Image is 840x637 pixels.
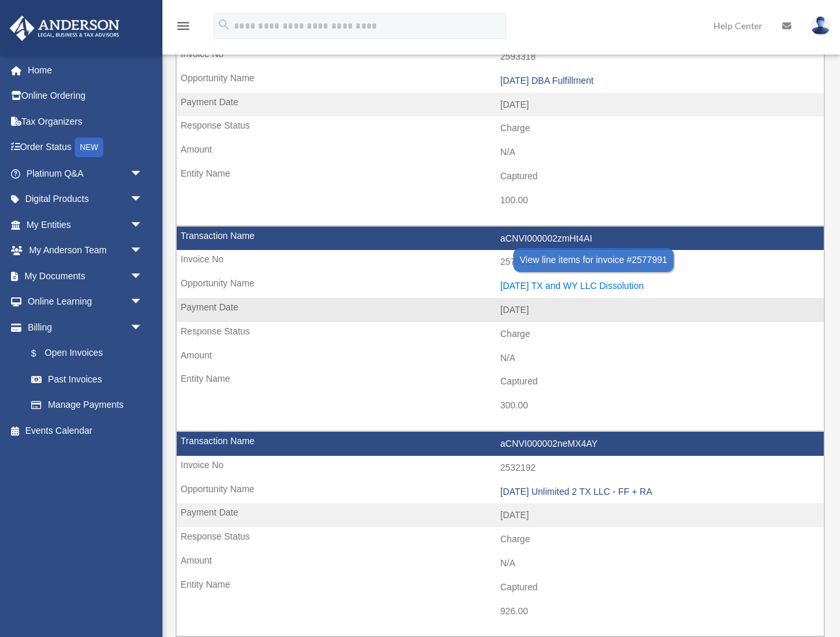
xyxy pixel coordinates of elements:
[177,551,824,576] td: N/A
[500,75,817,86] div: [DATE] DBA Fulfillment
[9,212,162,238] a: My Entitiesarrow_drop_down
[130,263,156,290] span: arrow_drop_down
[130,160,156,187] span: arrow_drop_down
[9,289,162,315] a: Online Learningarrow_drop_down
[18,340,162,367] a: $Open Invoices
[9,263,162,289] a: My Documentsarrow_drop_down
[175,23,191,34] a: menu
[177,116,824,141] td: Charge
[217,18,231,32] i: search
[177,140,824,165] td: N/A
[9,108,162,134] a: Tax Organizers
[177,369,824,394] td: Captured
[177,298,824,323] td: [DATE]
[177,393,824,418] td: 300.00
[500,281,817,292] div: [DATE] TX and WY LLC Dissolution
[130,212,156,238] span: arrow_drop_down
[177,503,824,528] td: [DATE]
[177,164,824,189] td: Captured
[9,314,162,340] a: Billingarrow_drop_down
[177,599,824,624] td: 926.00
[177,227,824,251] td: aCNVI000002zmHt4AI
[9,160,162,186] a: Platinum Q&Aarrow_drop_down
[130,289,156,316] span: arrow_drop_down
[9,238,162,264] a: My Anderson Teamarrow_drop_down
[18,392,162,418] a: Manage Payments
[177,432,824,456] td: aCNVI000002neMX4AY
[500,486,817,497] div: [DATE] Unlimited 2 TX LLC - FF + RA
[9,57,162,83] a: Home
[177,322,824,347] td: Charge
[177,456,824,481] td: 2532192
[811,16,830,35] img: User Pic
[177,45,824,69] td: 2593318
[38,345,45,362] span: $
[177,346,824,371] td: N/A
[130,186,156,213] span: arrow_drop_down
[6,16,123,41] img: Anderson Advisors Platinum Portal
[9,83,162,109] a: Online Ordering
[130,238,156,264] span: arrow_drop_down
[9,418,162,443] a: Events Calendar
[177,188,824,213] td: 100.00
[177,250,824,275] td: 2577991
[177,527,824,552] td: Charge
[175,18,191,34] i: menu
[177,575,824,600] td: Captured
[9,134,162,161] a: Order StatusNEW
[130,314,156,341] span: arrow_drop_down
[18,366,156,392] a: Past Invoices
[75,138,103,157] div: NEW
[177,93,824,118] td: [DATE]
[9,186,162,212] a: Digital Productsarrow_drop_down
